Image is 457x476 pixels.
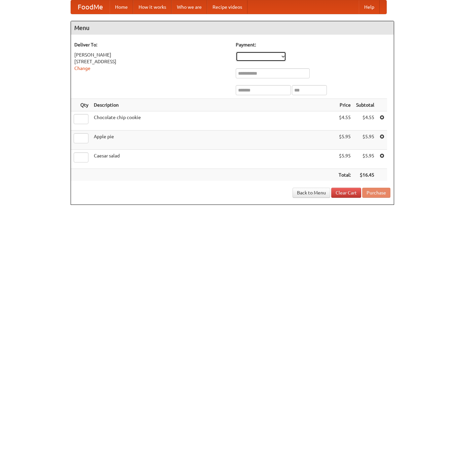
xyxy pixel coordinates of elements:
th: Qty [71,99,91,111]
td: $4.55 [336,111,353,131]
th: Subtotal [353,99,377,111]
a: Home [110,0,133,14]
button: Purchase [362,188,390,198]
div: [STREET_ADDRESS] [74,58,229,65]
h5: Payment: [236,41,390,48]
th: Total: [336,169,353,181]
a: Change [74,66,90,71]
td: Chocolate chip cookie [91,111,336,131]
td: $5.95 [336,150,353,169]
th: Price [336,99,353,111]
td: $5.95 [353,150,377,169]
a: Back to Menu [293,188,330,198]
a: FoodMe [71,0,110,14]
th: Description [91,99,336,111]
a: How it works [133,0,172,14]
td: Caesar salad [91,150,336,169]
h5: Deliver To: [74,41,229,48]
h4: Menu [71,21,394,35]
td: Apple pie [91,131,336,150]
a: Help [359,0,380,14]
td: $5.95 [353,131,377,150]
a: Who we are [172,0,207,14]
td: $5.95 [336,131,353,150]
a: Recipe videos [207,0,247,14]
div: [PERSON_NAME] [74,51,229,58]
td: $4.55 [353,111,377,131]
th: $16.45 [353,169,377,181]
a: Clear Cart [331,188,361,198]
